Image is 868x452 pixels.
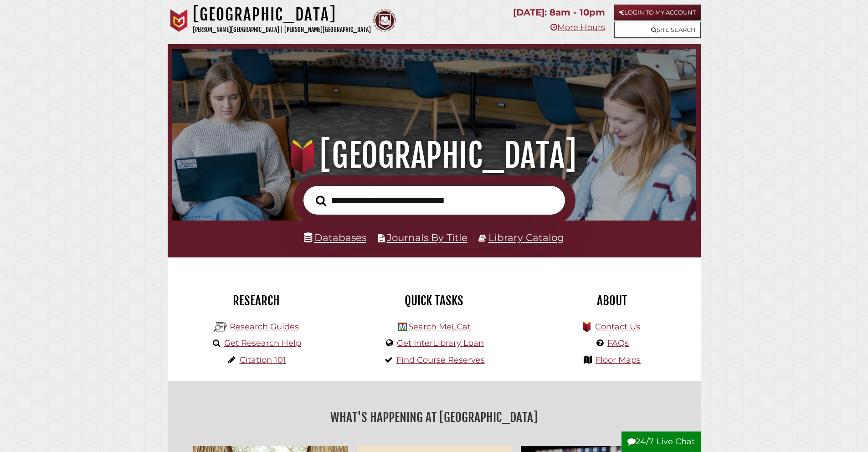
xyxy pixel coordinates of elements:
[530,293,694,308] h2: About
[224,338,301,348] a: Get Research Help
[311,193,331,209] button: Search
[408,322,471,332] a: Search MeLCat
[168,9,190,32] img: Calvin University
[373,9,396,32] img: Calvin Theological Seminary
[387,231,467,243] a: Journals By Title
[175,407,694,428] h2: What's Happening at [GEOGRAPHIC_DATA]
[352,293,516,308] h2: Quick Tasks
[175,293,339,308] h2: Research
[398,323,407,331] img: Hekman Library Logo
[214,320,227,334] img: Hekman Library Logo
[596,355,641,365] a: Floor Maps
[607,338,629,348] a: FAQs
[316,195,326,206] i: Search
[614,5,701,21] a: Login to My Account
[185,135,683,175] h1: [GEOGRAPHIC_DATA]
[614,22,701,38] a: Site Search
[595,322,640,332] a: Contact Us
[513,5,605,21] p: [DATE]: 8am - 10pm
[230,322,299,332] a: Research Guides
[240,355,286,365] a: Citation 101
[488,231,564,243] a: Library Catalog
[304,231,366,243] a: Databases
[193,25,371,35] p: [PERSON_NAME][GEOGRAPHIC_DATA] | [PERSON_NAME][GEOGRAPHIC_DATA]
[193,5,371,25] h1: [GEOGRAPHIC_DATA]
[397,338,484,348] a: Get InterLibrary Loan
[396,355,485,365] a: Find Course Reserves
[550,22,605,32] a: More Hours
